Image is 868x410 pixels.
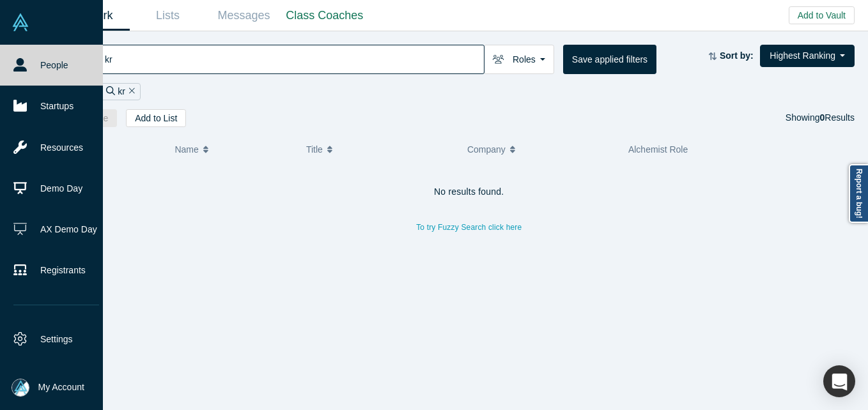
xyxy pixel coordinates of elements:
button: Remove Filter [125,84,135,99]
img: Mia Scott's Account [12,379,29,397]
a: Messages [206,1,282,31]
button: Roles [484,45,554,74]
img: Alchemist Vault Logo [12,13,29,31]
span: Results [820,112,855,123]
strong: 0 [820,112,825,123]
button: Name [174,136,293,163]
button: Company [467,136,615,163]
a: Class Coaches [282,1,368,31]
span: Title [306,136,323,163]
button: Save applied filters [563,45,656,74]
button: Title [306,136,454,163]
span: Name [174,136,198,163]
a: Report a bug! [849,164,868,223]
button: My Account [12,379,84,397]
button: To try Fuzzy Search click here [407,219,531,236]
a: Lists [130,1,206,31]
button: Highest Ranking [760,45,855,67]
span: Company [467,136,506,163]
span: Alchemist Role [628,144,688,155]
span: My Account [38,381,84,394]
button: Add to List [126,109,186,127]
strong: Sort by: [720,50,754,61]
input: Search by name, title, company, summary, expertise, investment criteria or topics of focus [104,44,484,74]
div: Showing [786,109,855,127]
h4: No results found. [74,186,865,197]
div: kr [100,83,140,100]
button: Add to Vault [789,6,855,24]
